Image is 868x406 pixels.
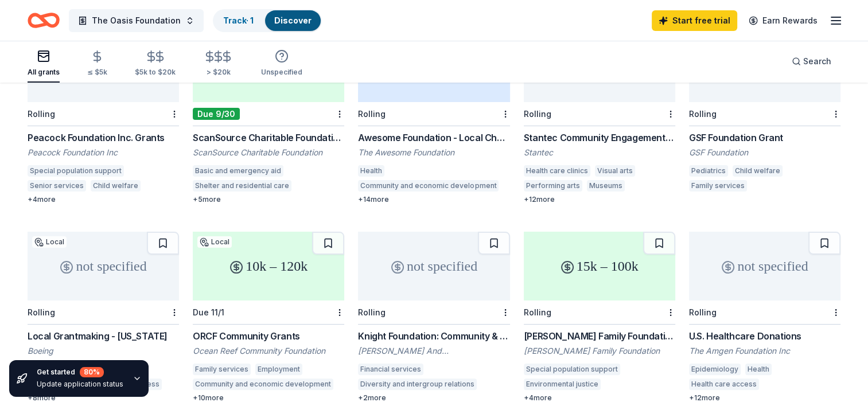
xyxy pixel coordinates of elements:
[524,307,551,317] div: Rolling
[524,147,675,158] div: Stantec
[524,329,675,343] div: [PERSON_NAME] Family Foundation Grants
[91,180,141,192] div: Child welfare
[689,131,840,145] div: GSF Foundation Grant
[274,15,312,25] a: Discover
[87,45,107,83] button: ≤ $5k
[92,14,181,28] span: The Oasis Foundation
[689,378,759,390] div: Health care access
[745,364,772,375] div: Health
[358,345,509,357] div: [PERSON_NAME] And [PERSON_NAME] Foundation Inc
[358,378,477,390] div: Diversity and intergroup relations
[524,33,675,204] a: not specifiedRollingStantec Community Engagement GrantStantecHealth care clinicsVisual artsPerfor...
[193,232,344,403] a: 10k – 120kLocalDue 11/1ORCF Community GrantsOcean Reef Community FoundationFamily servicesEmploym...
[28,147,179,158] div: Peacock Foundation Inc
[689,147,840,158] div: GSF Foundation
[524,195,675,204] div: + 12 more
[358,180,499,192] div: Community and economic development
[524,165,590,177] div: Health care clinics
[28,33,179,204] a: not specifiedLocalRollingPeacock Foundation Inc. GrantsPeacock Foundation IncSpecial population s...
[28,345,179,357] div: Boeing
[28,307,55,317] div: Rolling
[28,45,60,83] button: All grants
[689,109,717,119] div: Rolling
[358,165,384,177] div: Health
[358,307,386,317] div: Rolling
[587,180,625,192] div: Museums
[197,236,232,248] div: Local
[213,9,322,32] button: Track· 1Discover
[223,15,254,25] a: Track· 1
[32,236,67,248] div: Local
[135,45,176,83] button: $5k to $20k
[358,393,509,403] div: + 2 more
[193,307,224,317] div: Due 11/1
[733,165,783,177] div: Child welfare
[689,307,717,317] div: Rolling
[193,364,251,375] div: Family services
[193,180,291,192] div: Shelter and residential care
[193,165,283,177] div: Basic and emergency aid
[28,7,60,34] a: Home
[37,380,123,389] div: Update application status
[193,147,344,158] div: ScanSource Charitable Foundation
[28,180,86,192] div: Senior services
[652,10,737,31] a: Start free trial
[203,68,233,77] div: > $20k
[524,109,551,119] div: Rolling
[803,54,831,68] span: Search
[524,180,582,192] div: Performing arts
[524,131,675,145] div: Stantec Community Engagement Grant
[358,232,509,300] div: not specified
[255,364,302,375] div: Employment
[28,165,124,177] div: Special population support
[261,68,302,77] div: Unspecified
[203,45,233,83] button: > $20k
[524,232,675,403] a: 15k – 100kRolling[PERSON_NAME] Family Foundation Grants[PERSON_NAME] Family FoundationSpecial pop...
[742,10,824,31] a: Earn Rewards
[689,329,840,343] div: U.S. Healthcare Donations
[689,364,741,375] div: Epidemiology
[524,232,675,300] div: 15k – 100k
[358,195,509,204] div: + 14 more
[261,45,302,83] button: Unspecified
[358,232,509,403] a: not specifiedRollingKnight Foundation: Community & National Initiatives[PERSON_NAME] And [PERSON_...
[358,329,509,343] div: Knight Foundation: Community & National Initiatives
[783,50,840,73] button: Search
[689,165,728,177] div: Pediatrics
[193,33,344,204] a: up to 100kDue 9/30ScanSource Charitable Foundation GrantScanSource Charitable FoundationBasic and...
[764,378,834,390] div: Medical specialties
[358,147,509,158] div: The Awesome Foundation
[28,329,179,343] div: Local Grantmaking - [US_STATE]
[689,33,840,195] a: not specifiedLocalRollingGSF Foundation GrantGSF FoundationPediatricsChild welfareFamily services
[193,393,344,403] div: + 10 more
[595,165,635,177] div: Visual arts
[87,68,107,77] div: ≤ $5k
[80,367,104,377] div: 80 %
[28,68,60,77] div: All grants
[193,131,344,145] div: ScanSource Charitable Foundation Grant
[193,108,240,120] div: Due 9/30
[358,131,509,145] div: Awesome Foundation - Local Chapter Grants
[193,378,333,390] div: Community and economic development
[689,393,840,403] div: + 12 more
[193,232,344,300] div: 10k – 120k
[193,345,344,357] div: Ocean Reef Community Foundation
[358,364,423,375] div: Financial services
[69,9,204,32] button: The Oasis Foundation
[193,329,344,343] div: ORCF Community Grants
[28,131,179,145] div: Peacock Foundation Inc. Grants
[358,33,509,204] a: 1kRollingAwesome Foundation - Local Chapter GrantsThe Awesome FoundationHealthCommunity and econo...
[689,180,747,192] div: Family services
[524,378,601,390] div: Environmental justice
[28,109,55,119] div: Rolling
[135,68,176,77] div: $5k to $20k
[689,232,840,403] a: not specifiedRollingU.S. Healthcare DonationsThe Amgen Foundation IncEpidemiologyHealthHealth car...
[193,195,344,204] div: + 5 more
[358,109,386,119] div: Rolling
[37,367,123,377] div: Get started
[524,393,675,403] div: + 4 more
[28,195,179,204] div: + 4 more
[689,232,840,300] div: not specified
[689,345,840,357] div: The Amgen Foundation Inc
[28,232,179,300] div: not specified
